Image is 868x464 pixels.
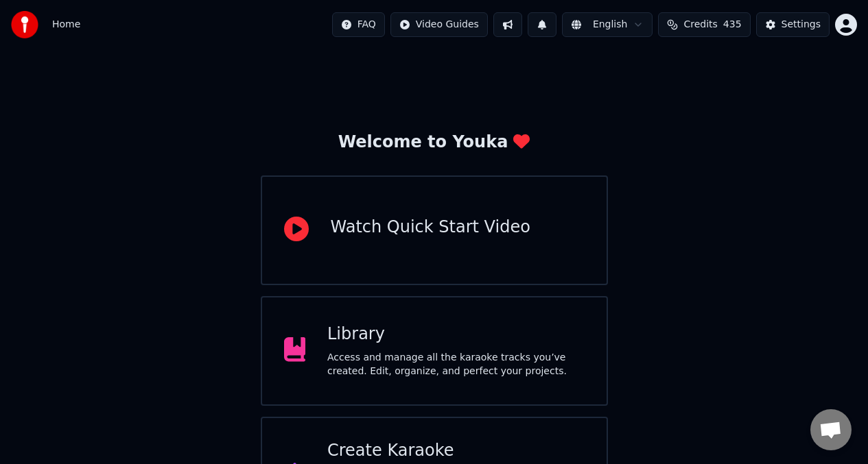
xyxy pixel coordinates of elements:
[327,440,585,462] div: Create Karaoke
[338,132,530,154] div: Welcome to Youka
[327,351,585,378] div: Access and manage all the karaoke tracks you’ve created. Edit, organize, and perfect your projects.
[52,18,80,32] nav: breadcrumb
[331,217,530,239] div: Watch Quick Start Video
[52,18,80,32] span: Home
[782,18,821,32] div: Settings
[11,11,38,38] img: youka
[327,323,585,345] div: Library
[332,12,385,37] button: FAQ
[683,18,717,32] span: Credits
[810,409,852,450] div: Open chat
[390,12,488,37] button: Video Guides
[756,12,830,37] button: Settings
[658,12,750,37] button: Credits435
[723,18,742,32] span: 435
